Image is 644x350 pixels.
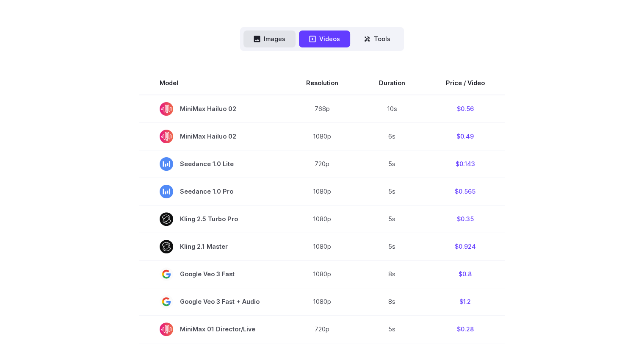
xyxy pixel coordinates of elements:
[426,233,505,260] td: $0.924
[160,157,265,171] span: Seedance 1.0 Lite
[359,178,426,205] td: 5s
[426,288,505,315] td: $1.2
[160,130,265,143] span: MiniMax Hailuo 02
[426,260,505,288] td: $0.8
[426,150,505,178] td: $0.143
[359,150,426,178] td: 5s
[286,260,359,288] td: 1080p
[426,178,505,205] td: $0.565
[160,102,265,116] span: MiniMax Hailuo 02
[286,95,359,123] td: 768p
[160,185,265,198] span: Seedance 1.0 Pro
[286,205,359,233] td: 1080p
[359,205,426,233] td: 5s
[243,31,296,47] button: Images
[359,95,426,123] td: 10s
[286,122,359,150] td: 1080p
[286,288,359,315] td: 1080p
[426,205,505,233] td: $0.35
[286,233,359,260] td: 1080p
[299,31,350,47] button: Videos
[286,71,359,95] th: Resolution
[359,288,426,315] td: 8s
[426,315,505,343] td: $0.28
[160,322,265,336] span: MiniMax 01 Director/Live
[286,315,359,343] td: 720p
[286,150,359,178] td: 720p
[160,267,265,281] span: Google Veo 3 Fast
[139,71,286,95] th: Model
[160,212,265,226] span: Kling 2.5 Turbo Pro
[359,260,426,288] td: 8s
[426,71,505,95] th: Price / Video
[354,31,401,47] button: Tools
[160,240,265,253] span: Kling 2.1 Master
[359,122,426,150] td: 6s
[286,178,359,205] td: 1080p
[359,315,426,343] td: 5s
[359,71,426,95] th: Duration
[426,122,505,150] td: $0.49
[426,95,505,123] td: $0.56
[359,233,426,260] td: 5s
[160,295,265,308] span: Google Veo 3 Fast + Audio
